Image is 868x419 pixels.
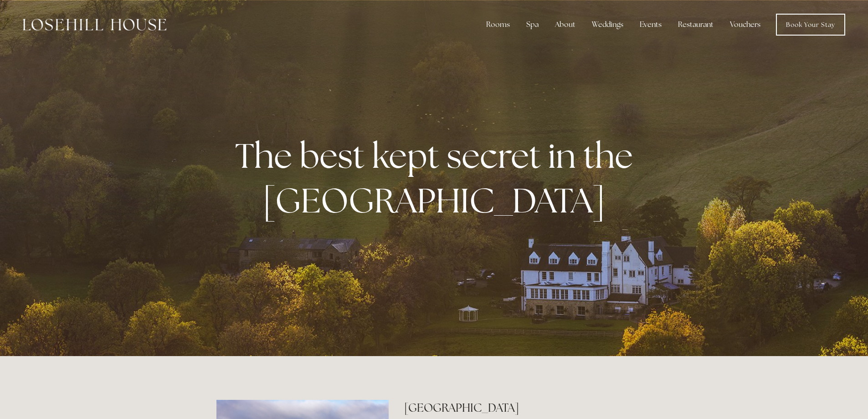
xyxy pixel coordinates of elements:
[671,16,721,34] div: Restaurant
[23,19,166,31] img: Losehill House
[404,400,652,416] h2: [GEOGRAPHIC_DATA]
[519,16,546,34] div: Spa
[776,14,845,36] a: Book Your Stay
[235,133,640,222] strong: The best kept secret in the [GEOGRAPHIC_DATA]
[585,16,631,34] div: Weddings
[479,16,517,34] div: Rooms
[723,16,768,34] a: Vouchers
[548,16,583,34] div: About
[632,16,669,34] div: Events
